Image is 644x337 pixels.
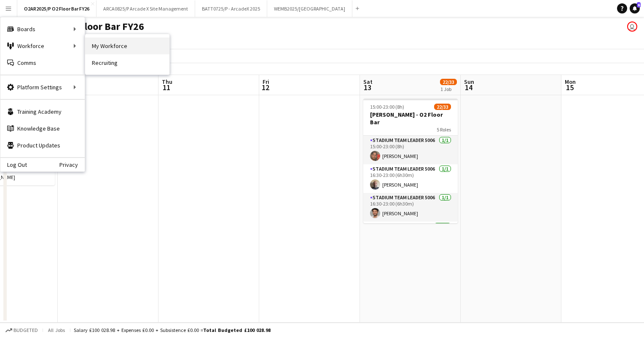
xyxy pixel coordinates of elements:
div: Workforce [0,37,85,54]
app-card-role: Stadium Team Leader 50061/116:30-23:00 (6h30m)[PERSON_NAME] [363,164,458,193]
app-user-avatar: Callum Rhodes [627,21,637,32]
span: 13 [362,83,373,92]
span: 14 [463,83,474,92]
app-job-card: 15:00-23:00 (8h)22/33[PERSON_NAME] - O2 Floor Bar5 RolesStadium Team Leader 50061/115:00-23:00 (8... [363,99,458,223]
a: My Workforce [85,37,169,54]
span: 6 [637,2,641,8]
span: 11 [161,83,172,92]
button: WEMB2025/[GEOGRAPHIC_DATA] [267,0,352,17]
h3: [PERSON_NAME] - O2 Floor Bar [363,111,458,126]
div: Platform Settings [0,79,85,96]
button: O2AR2025/P O2 Floor Bar FY26 [17,0,97,17]
span: 5 Roles [437,126,451,133]
span: Total Budgeted £100 028.98 [203,327,271,333]
a: Recruiting [85,54,169,71]
button: BATT0725/P - ArcadeX 2025 [195,0,267,17]
span: Sun [464,78,474,86]
span: All jobs [46,327,67,333]
span: Fri [263,78,269,86]
button: Budgeted [4,326,39,335]
span: Sat [363,78,373,86]
span: 22/33 [440,79,457,85]
span: Budgeted [13,327,38,333]
span: 22/33 [434,104,451,110]
span: 15:00-23:00 (8h) [370,104,404,110]
a: Training Academy [0,103,85,120]
span: Thu [162,78,172,86]
a: Privacy [59,161,85,168]
a: Knowledge Base [0,120,85,137]
span: Mon [565,78,576,86]
a: Log Out [0,161,27,168]
a: Comms [0,54,85,71]
a: Product Updates [0,137,85,154]
app-card-role: Stadium Team Leader 50061/116:30-23:00 (6h30m)[PERSON_NAME] [363,193,458,222]
a: 6 [630,3,640,13]
span: 12 [261,83,269,92]
span: 15 [563,83,576,92]
div: 1 Job [440,86,456,92]
button: ARCA0825/P Arcade X Site Management [97,0,195,17]
div: Salary £100 028.98 + Expenses £0.00 + Subsistence £0.00 = [74,327,271,333]
app-card-role: Stadium Team Leader 50061/115:00-23:00 (8h)[PERSON_NAME] [363,136,458,164]
div: Boards [0,21,85,37]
